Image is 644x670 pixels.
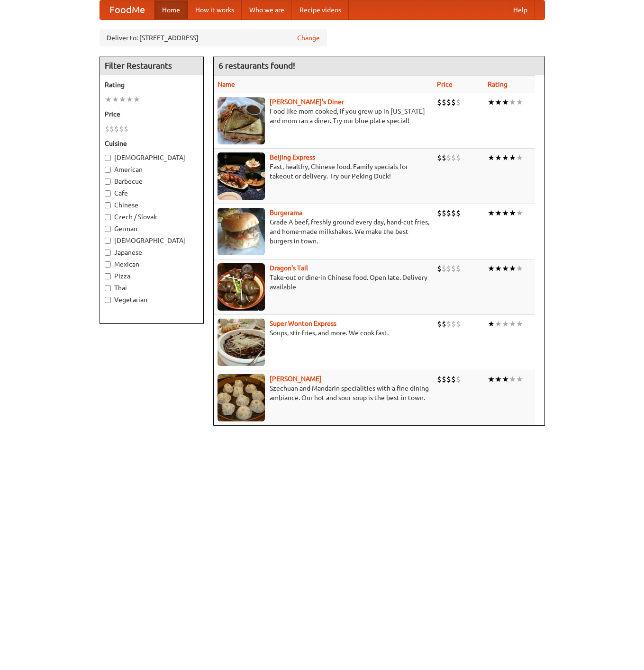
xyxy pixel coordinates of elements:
[456,263,461,274] li: $
[133,94,140,105] li: ★
[451,152,456,163] li: $
[105,109,199,119] h5: Price
[105,179,111,185] input: Barbecue
[105,283,199,293] label: Thai
[442,97,446,107] li: $
[516,152,523,163] li: ★
[105,153,199,162] label: [DEMOGRAPHIC_DATA]
[488,263,495,274] li: ★
[516,319,523,329] li: ★
[218,374,265,421] img: shandong.jpg
[495,208,502,218] li: ★
[442,208,446,218] li: $
[442,319,446,329] li: $
[105,297,111,303] input: Vegetarian
[451,263,456,274] li: $
[105,165,199,174] label: American
[446,263,451,274] li: $
[270,264,308,272] a: Dragon's Tail
[242,0,292,19] a: Who we are
[446,97,451,107] li: $
[105,261,111,268] input: Mexican
[495,374,502,384] li: ★
[437,263,442,274] li: $
[218,384,429,402] p: Szechuan and Mandarin specialities with a fine dining ambiance. Our hot and sour soup is the best...
[495,97,502,107] li: ★
[509,97,516,107] li: ★
[218,273,429,292] p: Take-out or dine-in Chinese food. Open late. Delivery available
[218,152,265,200] img: beijing.jpg
[105,200,199,210] label: Chinese
[270,153,315,161] a: Beijing Express
[442,263,446,274] li: $
[516,208,523,218] li: ★
[218,217,429,246] p: Grade A beef, freshly ground every day, hand-cut fries, and home-made milkshakes. We make the bes...
[105,285,111,291] input: Thai
[105,259,199,269] label: Mexican
[495,319,502,329] li: ★
[270,375,322,383] a: [PERSON_NAME]
[105,139,199,148] h5: Cuisine
[105,177,199,186] label: Barbecue
[218,61,295,70] ng-pluralize: 6 restaurants found!
[218,319,265,366] img: superwonton.jpg
[509,208,516,218] li: ★
[502,374,509,384] li: ★
[488,208,495,218] li: ★
[516,263,523,274] li: ★
[105,94,112,105] li: ★
[437,374,442,384] li: $
[124,124,128,134] li: $
[270,320,336,327] b: Super Wonton Express
[451,374,456,384] li: $
[488,374,495,384] li: ★
[509,374,516,384] li: ★
[119,94,126,105] li: ★
[456,319,461,329] li: $
[100,29,327,46] div: Deliver to: [STREET_ADDRESS]
[105,271,199,281] label: Pizza
[456,152,461,163] li: $
[105,214,111,220] input: Czech / Slovak
[218,263,265,311] img: dragon.jpg
[105,80,199,89] h5: Rating
[218,80,235,88] a: Name
[105,155,111,161] input: [DEMOGRAPHIC_DATA]
[509,319,516,329] li: ★
[437,208,442,218] li: $
[456,208,461,218] li: $
[442,152,446,163] li: $
[112,94,119,105] li: ★
[270,209,302,216] a: Burgerama
[488,97,495,107] li: ★
[188,0,242,19] a: How it works
[105,124,109,134] li: $
[105,236,199,245] label: [DEMOGRAPHIC_DATA]
[297,33,320,43] a: Change
[105,212,199,222] label: Czech / Slovak
[437,80,453,88] a: Price
[488,152,495,163] li: ★
[105,273,111,279] input: Pizza
[495,152,502,163] li: ★
[218,208,265,255] img: burgerama.jpg
[437,97,442,107] li: $
[218,107,429,125] p: Food like mom cooked, if you grew up in [US_STATE] and mom ran a diner. Try our blue plate special!
[218,97,265,144] img: sallys.jpg
[105,248,199,257] label: Japanese
[270,98,344,106] a: [PERSON_NAME]'s Diner
[154,0,188,19] a: Home
[105,250,111,256] input: Japanese
[105,167,111,173] input: American
[105,202,111,208] input: Chinese
[442,374,446,384] li: $
[105,188,199,198] label: Cafe
[105,238,111,244] input: [DEMOGRAPHIC_DATA]
[109,124,114,134] li: $
[516,374,523,384] li: ★
[446,319,451,329] li: $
